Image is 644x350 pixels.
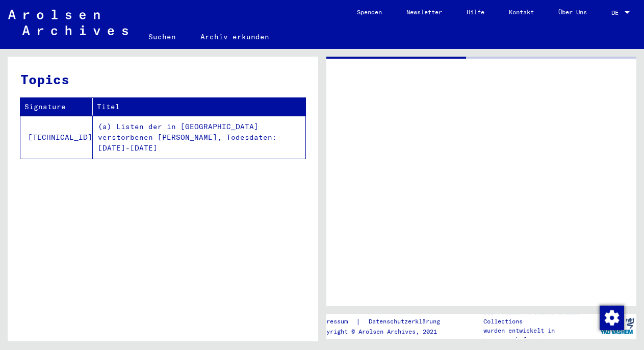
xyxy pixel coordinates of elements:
a: Impressum [316,316,356,327]
div: Zustimmung ändern [599,305,624,330]
td: [TECHNICAL_ID] [20,116,93,159]
span: DE [611,9,623,16]
td: (a) Listen der in [GEOGRAPHIC_DATA] verstorbenen [PERSON_NAME], Todesdaten: [DATE]-[DATE] [93,116,305,159]
div: | [316,316,452,327]
p: Die Arolsen Archives Online-Collections [483,308,598,326]
img: Zustimmung ändern [600,306,624,330]
p: Copyright © Arolsen Archives, 2021 [316,327,452,336]
a: Datenschutzerklärung [360,316,452,327]
img: Arolsen_neg.svg [8,10,128,35]
img: yv_logo.png [598,313,636,339]
th: Titel [93,98,305,116]
h3: Topics [20,69,305,89]
a: Archiv erkunden [188,24,281,49]
th: Signature [20,98,93,116]
a: Suchen [136,24,188,49]
p: wurden entwickelt in Partnerschaft mit [483,326,598,344]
